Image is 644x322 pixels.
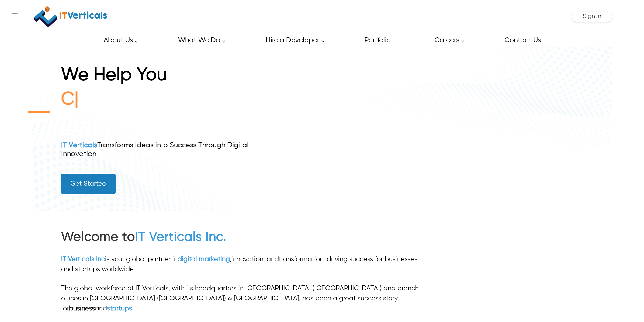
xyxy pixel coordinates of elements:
p: is your global partner in , , and , driving success for businesses and startups worldwide. [61,254,426,275]
a: Hire a Developer [259,33,327,47]
a: IT Verticals Inc [32,3,109,30]
a: Careers [428,33,467,47]
span: innovation [231,256,263,263]
a: IT Verticals Inc. [135,231,227,243]
a: About Us [97,33,141,47]
p: The global workforce of IT Verticals, with its headquarters in [GEOGRAPHIC_DATA] ([GEOGRAPHIC_DAT... [61,284,426,314]
span: Sign in [583,13,601,19]
a: IT Verticals Inc [61,256,105,263]
a: Get Started [61,174,116,194]
span: transformation [279,256,324,263]
img: IT Verticals Inc [34,3,107,30]
a: digital marketing [178,256,230,263]
strong: business [69,305,95,312]
a: startups [107,305,132,312]
h2: Welcome to [61,229,426,246]
a: Contact Us [497,33,547,47]
span: C [61,91,74,108]
a: IT Verticals [61,142,97,149]
a: What We Do [171,33,228,47]
div: Transforms Ideas into Success Through Digital Innovation [61,141,270,159]
a: Sign in [583,15,601,19]
a: Portfolio [358,33,397,47]
h1: We Help You [61,65,270,89]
